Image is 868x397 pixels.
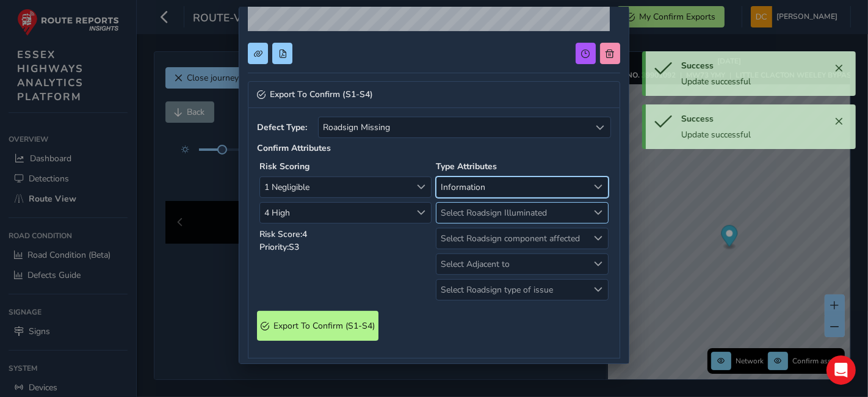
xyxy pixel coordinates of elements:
div: Collapse [248,108,620,359]
div: Consequence [411,177,432,197]
div: Select Roadsign type [588,177,608,197]
span: Information [436,177,588,197]
strong: Type Attributes [436,161,497,172]
strong: Risk Scoring [259,161,309,172]
div: Likelihood [411,203,432,223]
span: Select Roadsign Illuminated [436,203,588,223]
div: Select Roadsign Illuminated [588,203,608,223]
div: Update successful [681,129,830,140]
span: Select Roadsign type of issue [436,280,588,300]
div: Select a type [590,117,610,137]
span: Success [681,60,714,71]
button: Close [830,113,847,130]
span: Export To Confirm (S1-S4) [270,90,373,99]
span: Export To Confirm (S1-S4) [273,320,375,332]
span: 1 Negligible [260,177,411,197]
span: Roadsign Missing [319,117,590,137]
button: Close [830,60,847,77]
span: Select Adjacent to [436,254,588,274]
div: Select Adjacent to [588,254,608,274]
div: Update successful [681,76,830,87]
p: Priority: S3 [259,241,432,253]
strong: Defect Type: [257,122,314,133]
button: Export To Confirm (S1-S4) [257,311,378,341]
a: Collapse [248,81,620,108]
strong: Confirm Attributes [257,142,331,154]
p: Risk Score: 4 [259,228,432,241]
span: 4 High [260,203,411,223]
div: Open Intercom Messenger [826,355,856,385]
div: Select Roadsign component affected [588,228,608,249]
div: Select Roadsign type of issue [588,280,608,300]
span: Select Roadsign component affected [436,228,588,249]
span: Success [681,113,714,125]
